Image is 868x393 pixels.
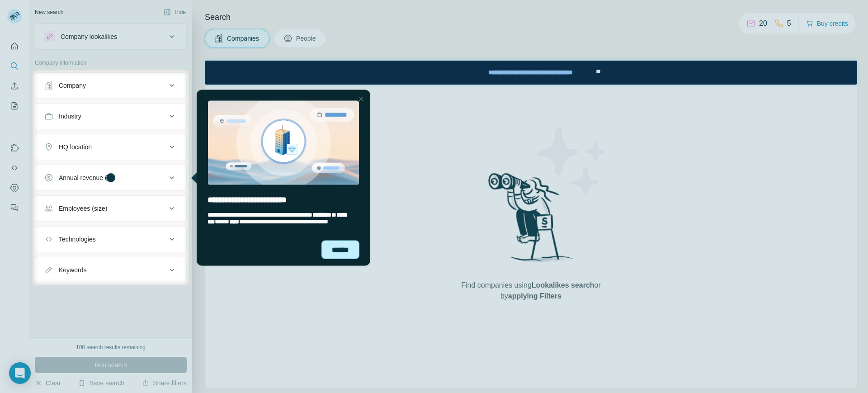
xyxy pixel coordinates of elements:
div: Annual revenue ($) [59,173,113,182]
div: Upgrade plan for full access to Surfe [262,2,389,22]
div: Employees (size) [59,204,107,213]
div: Keywords [59,265,86,275]
button: Annual revenue ($) [35,167,186,189]
button: Employees (size) [35,198,186,219]
iframe: Tooltip [189,88,372,268]
div: Technologies [59,235,96,244]
button: Company [35,75,186,96]
button: Industry [35,105,186,127]
div: Industry [59,112,81,121]
button: HQ location [35,136,186,158]
div: Company [59,81,86,90]
button: Keywords [35,259,186,281]
div: HQ location [59,142,92,152]
button: Technologies [35,228,186,250]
